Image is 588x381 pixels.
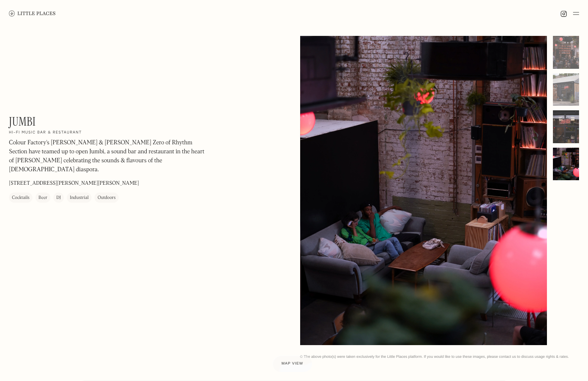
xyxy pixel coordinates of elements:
div: DJ [56,194,61,202]
span: Map view [281,362,303,366]
div: © The above photo(s) were taken exclusively for the Little Places platform. If you would like to ... [300,354,579,359]
p: Colour Factory's [PERSON_NAME] & [PERSON_NAME] Zero of Rhythm Section have teamed up to open Jumb... [9,138,211,174]
div: Outdoors [97,194,115,202]
p: [STREET_ADDRESS][PERSON_NAME][PERSON_NAME] [9,179,139,187]
div: Beer [38,194,47,202]
h1: Jumbi [9,114,35,129]
div: Cocktails [12,194,29,202]
h2: Hi-Fi music bar & restaurant [9,130,82,135]
div: Industrial [70,194,88,202]
a: Map view [273,356,312,372]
